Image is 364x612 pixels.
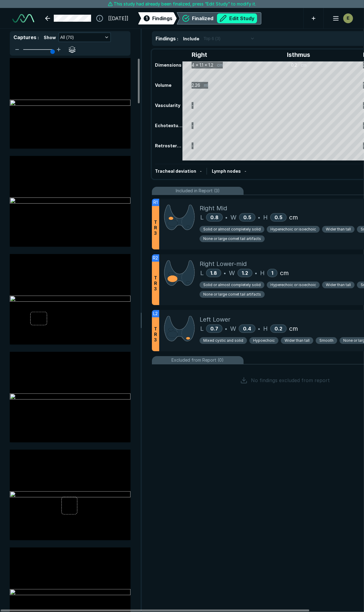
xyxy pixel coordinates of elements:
[177,12,261,24] div: FinalizedEdit Study
[12,14,34,23] img: See-Mode Logo
[38,35,39,40] span: :
[274,214,282,220] span: 0.5
[200,324,204,333] span: L
[251,377,330,384] span: No findings excluded from report
[343,13,353,23] div: avatar-name
[263,213,268,222] span: H
[200,204,227,213] span: Right Mid
[108,15,128,22] span: [[DATE]]
[224,269,226,277] span: •
[154,326,157,343] span: T R 3
[177,36,178,41] span: :
[10,393,131,401] img: d975e2cc-5c41-4469-a211-7385c62a849c
[13,34,36,40] span: Captures
[326,227,351,232] span: Wider than tall
[230,324,236,333] span: W
[10,491,131,499] img: abea6e5a-6596-4171-84c0-0be035031536
[258,325,260,332] span: •
[176,187,220,194] span: Included in Report (3)
[10,12,37,25] a: See-Mode Logo
[200,268,204,278] span: L
[270,282,316,288] span: Hyperechoic or isoechoic
[212,168,241,174] span: Lymph nodes
[138,12,177,24] div: 1Findings
[271,270,273,276] span: 1
[243,326,251,332] span: 0.4
[289,213,298,222] span: cm
[146,15,148,21] span: 1
[10,100,131,107] img: 192dcff1-371a-4a27-96fc-9e022fe2fa26
[217,13,257,23] button: Edit Study
[164,259,195,286] img: PeLc8AAAAGSURBVAMA0+VWK233bMAAAAAASUVORK5CYII=
[203,292,261,297] span: None or large comet tail artifacts
[10,589,131,596] img: 57780f41-f4c1-444d-8a31-b2445984e596
[285,338,310,343] span: Wider than tall
[200,315,230,324] span: Left Lower
[203,236,261,241] span: None or large comet tail artifacts
[319,338,333,343] span: Smooth
[204,35,220,42] span: Top 6 (3)
[289,324,298,333] span: cm
[347,15,349,21] span: E
[192,13,257,23] div: Finalized
[154,275,157,292] span: T R 3
[153,310,158,317] span: L2
[242,270,248,276] span: 1.2
[258,214,260,221] span: •
[200,168,202,174] span: -
[329,12,354,24] button: avatar-name
[210,214,219,220] span: 0.8
[260,268,265,278] span: H
[164,315,195,342] img: wIl60gAAAAGSURBVAMAT7xKKx97er4AAAAASUVORK5CYII=
[44,34,56,41] span: Show
[203,227,261,232] span: Solid or almost completely solid
[274,326,282,332] span: 0.2
[326,282,351,288] span: Wider than tall
[10,197,131,205] img: ec2751bb-0c06-4430-8664-16fc16aeda2d
[154,219,157,236] span: T R 3
[225,325,227,332] span: •
[155,168,196,174] span: Tracheal deviation
[210,270,217,276] span: 1.8
[203,282,261,288] span: Solid or almost completely solid
[10,296,131,303] img: 49863e61-14dd-4e9e-a9cf-3a692fba5b8f
[263,324,268,333] span: H
[280,268,289,278] span: cm
[229,268,235,278] span: W
[60,34,74,41] span: All (70)
[255,269,257,277] span: •
[200,259,247,268] span: Right Lower-mid
[200,213,204,222] span: L
[203,338,243,343] span: Mixed cystic and solid
[114,1,256,7] span: This study had already been finalized, press “Edit Study” to modify it.
[245,168,246,174] span: -
[153,255,158,261] span: R2
[230,213,237,222] span: W
[253,338,275,343] span: Hypoechoic
[225,214,227,221] span: •
[156,35,176,42] span: Findings
[183,35,199,42] span: Include
[243,214,251,220] span: 0.5
[153,199,158,206] span: R1
[164,204,195,231] img: n0orTk8imwAAAABJRU5ErkJggg==
[270,227,316,232] span: Hyperechoic or isoechoic
[152,15,172,22] span: Findings
[172,357,224,363] span: Excluded from Report (0)
[210,326,218,332] span: 0.7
